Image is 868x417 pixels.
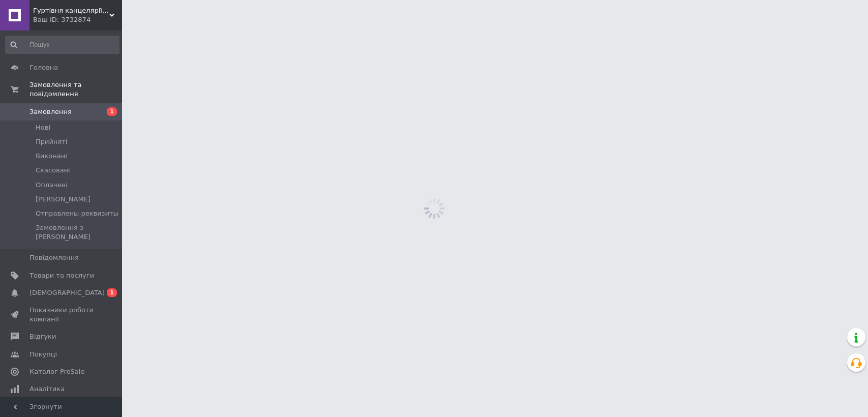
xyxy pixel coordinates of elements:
[29,288,105,297] span: [DEMOGRAPHIC_DATA]
[29,306,94,324] span: Показники роботи компанії
[36,195,91,204] span: [PERSON_NAME]
[33,6,109,15] span: Гуртівня канцелярії, літератури та товарів для дітей
[29,332,56,341] span: Відгуки
[36,209,118,218] span: Отправлены реквизиты
[107,288,117,297] span: 1
[36,181,68,190] span: Оплачені
[29,63,58,72] span: Головна
[29,80,122,99] span: Замовлення та повідомлення
[29,384,65,394] span: Аналітика
[29,271,94,280] span: Товари та послуги
[107,107,117,116] span: 1
[29,107,72,116] span: Замовлення
[29,350,57,359] span: Покупці
[5,36,119,54] input: Пошук
[29,253,79,262] span: Повідомлення
[36,123,50,132] span: Нові
[33,15,122,24] div: Ваш ID: 3732874
[36,166,70,175] span: Скасовані
[36,137,67,146] span: Прийняті
[36,223,118,242] span: Замовлення з [PERSON_NAME]
[29,367,84,376] span: Каталог ProSale
[36,152,67,161] span: Виконані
